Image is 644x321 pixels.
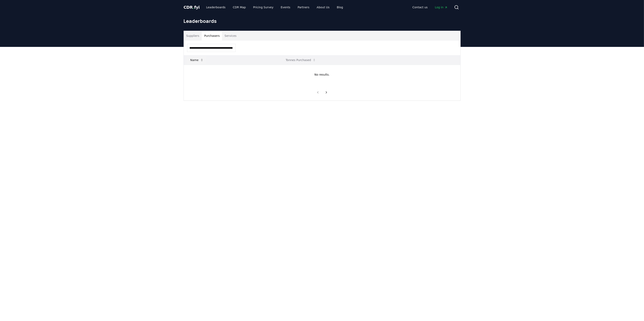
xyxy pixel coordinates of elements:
a: Leaderboards [203,4,229,11]
nav: Main [203,4,346,11]
button: next page [323,88,330,96]
td: No results. [184,65,460,84]
button: Name [187,56,207,64]
a: Partners [294,4,313,11]
span: . [193,5,194,10]
nav: Main [409,4,451,11]
a: Events [278,4,294,11]
button: Services [222,31,239,41]
a: Pricing Survey [250,4,277,11]
button: Tonnes Purchased [282,56,319,64]
a: CDR.fyi [184,4,200,10]
span: CDR fyi [184,5,200,10]
a: Blog [334,4,346,11]
a: About Us [313,4,333,11]
span: Log in [435,5,447,9]
a: CDR Map [230,4,249,11]
button: Purchasers [202,31,222,41]
a: Log in [432,4,451,11]
button: Suppliers [184,31,202,41]
a: Contact us [409,4,431,11]
h1: Leaderboards [184,18,461,24]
